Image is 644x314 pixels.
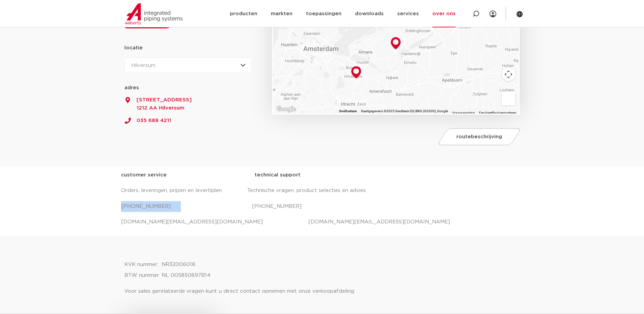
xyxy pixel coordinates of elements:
button: Sleep Pegman de kaart op om Street View te openen [502,92,515,105]
p: Orders, leveringen, prijzen en levertijden Technische vragen, product selecties en advies [121,185,523,196]
button: Sneltoetsen [339,109,357,114]
img: Google [275,105,297,114]
button: Bedieningsopties voor de kaartweergave [502,68,515,81]
a: Een kaartfout rapporteren [479,111,517,115]
p: [PHONE_NUMBER] [PHONE_NUMBER] [121,201,523,212]
p: [DOMAIN_NAME][EMAIL_ADDRESS][DOMAIN_NAME] [DOMAIN_NAME][EMAIL_ADDRESS][DOMAIN_NAME] [121,217,523,227]
a: routebeschrijving [437,128,522,145]
strong: customer service technical support [121,172,301,177]
a: Voorwaarden (wordt geopend in een nieuw tabblad) [452,111,475,115]
span: routebeschrijving [456,134,502,139]
p: KVK nummer: NR32006018 BTW nummer: NL 005850897B14 [124,259,520,281]
strong: locatie [124,45,143,50]
p: Voor sales gerelateerde vragen kunt u direct contact opnemen met onze verkoopafdeling: [124,286,520,297]
a: contact [122,13,181,28]
a: Dit gebied openen in Google Maps (er wordt een nieuw venster geopend) [275,105,297,114]
span: Hilversum [132,63,156,68]
span: Kaartgegevens ©2025 GeoBasis-DE/BKG (©2009), Google [361,109,448,113]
